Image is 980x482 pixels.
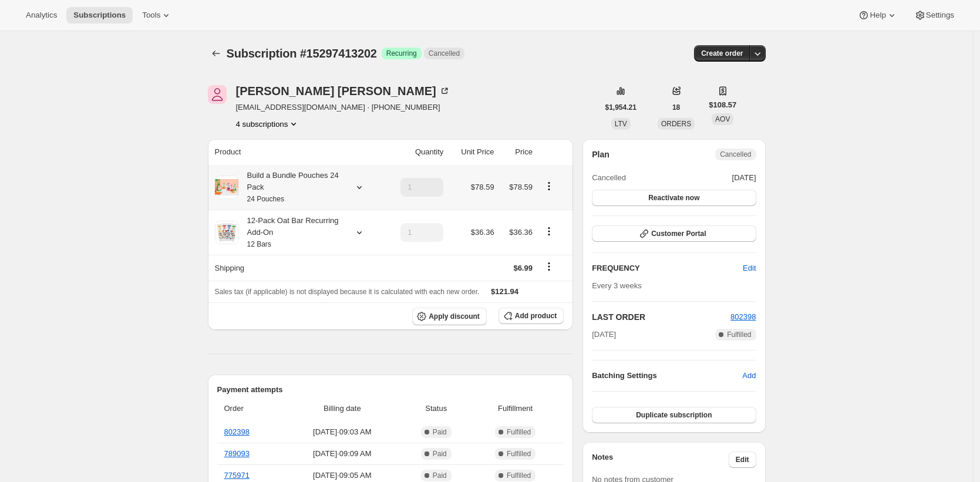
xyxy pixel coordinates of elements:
span: $121.94 [491,287,518,296]
th: Quantity [384,139,447,165]
span: $78.59 [471,183,494,191]
th: Order [217,396,283,422]
button: Reactivate now [592,190,756,206]
button: Shipping actions [540,260,558,273]
span: $36.36 [509,228,533,237]
span: Tools [142,11,160,20]
span: 18 [672,103,680,112]
span: Fulfilled [727,330,751,339]
span: Cancelled [720,150,751,159]
small: 24 Pouches [247,195,284,203]
button: Customer Portal [592,225,756,242]
span: LTV [615,120,627,128]
span: Fulfilled [507,427,531,437]
span: Billing date [286,403,398,414]
span: AOV [715,115,730,123]
button: Product actions [540,180,558,193]
span: Paid [433,471,447,480]
button: Tools [135,7,179,23]
button: Create order [694,45,750,62]
span: Edit [743,262,756,274]
div: Build a Bundle Pouches 24 Pack [238,170,344,205]
button: Add [735,366,763,385]
button: Analytics [19,7,64,23]
span: $36.36 [471,228,494,237]
span: Fulfillment [474,403,557,414]
h2: FREQUENCY [592,262,743,274]
span: Settings [926,11,954,20]
span: Analytics [26,11,57,20]
h2: Payment attempts [217,384,564,396]
span: Subscriptions [73,11,126,20]
span: [DATE] · 09:09 AM [286,448,398,460]
img: product img [215,221,238,244]
button: Product actions [236,118,300,130]
button: Duplicate subscription [592,407,756,423]
span: $78.59 [509,183,533,191]
th: Price [498,139,536,165]
span: Every 3 weeks [592,281,642,290]
a: 802398 [224,427,250,436]
span: Status [405,403,467,414]
button: Subscriptions [66,7,133,23]
span: $1,954.21 [605,103,637,112]
span: Teresa Lodato [208,85,227,104]
button: 18 [665,99,687,116]
span: Apply discount [429,312,480,321]
button: Add product [499,308,564,324]
button: 802398 [730,311,756,323]
span: [EMAIL_ADDRESS][DOMAIN_NAME] · [PHONE_NUMBER] [236,102,450,113]
button: $1,954.21 [598,99,644,116]
span: ORDERS [661,120,691,128]
span: [DATE] [732,172,756,184]
span: Reactivate now [648,193,699,203]
span: Sales tax (if applicable) is not displayed because it is calculated with each new order. [215,288,480,296]
button: Apply discount [412,308,487,325]
h2: LAST ORDER [592,311,730,323]
a: 789093 [224,449,250,458]
button: Settings [907,7,961,23]
th: Unit Price [447,139,497,165]
div: [PERSON_NAME] [PERSON_NAME] [236,85,450,97]
span: [DATE] · 09:05 AM [286,470,398,481]
span: Paid [433,427,447,437]
th: Shipping [208,255,385,281]
span: Create order [701,49,743,58]
button: Edit [736,259,763,278]
h2: Plan [592,149,609,160]
span: Add product [515,311,557,321]
div: 12-Pack Oat Bar Recurring Add-On [238,215,344,250]
span: [DATE] [592,329,616,341]
span: Paid [433,449,447,459]
a: 802398 [730,312,756,321]
h3: Notes [592,451,729,468]
span: Cancelled [429,49,460,58]
span: Add [742,370,756,382]
span: Subscription #15297413202 [227,47,377,60]
span: Help [870,11,885,20]
h6: Batching Settings [592,370,742,382]
th: Product [208,139,385,165]
span: [DATE] · 09:03 AM [286,426,398,438]
span: Customer Portal [651,229,706,238]
button: Help [851,7,904,23]
small: 12 Bars [247,240,271,248]
span: Fulfilled [507,449,531,459]
span: Fulfilled [507,471,531,480]
span: Cancelled [592,172,626,184]
button: Edit [729,451,756,468]
button: Subscriptions [208,45,224,62]
span: $108.57 [709,99,736,111]
a: 775971 [224,471,250,480]
span: Recurring [386,49,417,58]
button: Product actions [540,225,558,238]
span: Edit [736,455,749,464]
span: Duplicate subscription [636,410,712,420]
span: $6.99 [513,264,533,272]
